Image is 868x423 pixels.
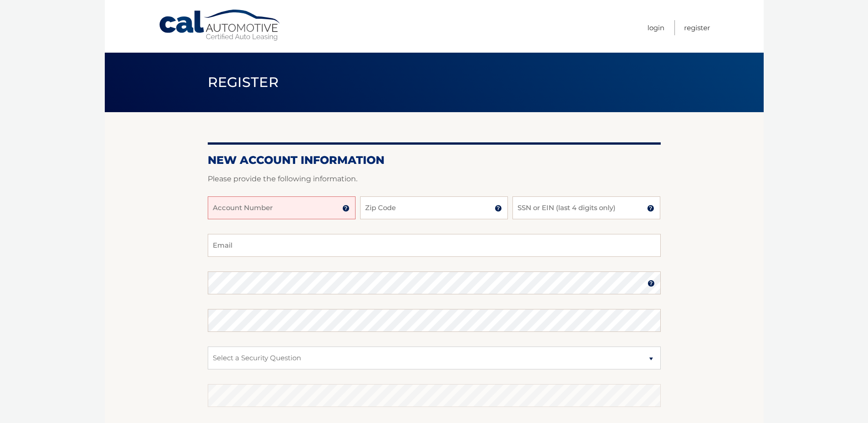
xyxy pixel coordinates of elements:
[208,153,661,167] h2: New Account Information
[647,20,664,35] a: Login
[512,196,660,219] input: SSN or EIN (last 4 digits only)
[684,20,710,35] a: Register
[342,205,350,212] img: tooltip.svg
[208,234,661,257] input: Email
[647,205,654,212] img: tooltip.svg
[360,196,508,219] input: Zip Code
[208,74,279,91] span: Register
[647,280,655,287] img: tooltip.svg
[158,9,282,42] a: Cal Automotive
[208,173,661,185] p: Please provide the following information.
[208,196,356,219] input: Account Number
[495,205,502,212] img: tooltip.svg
